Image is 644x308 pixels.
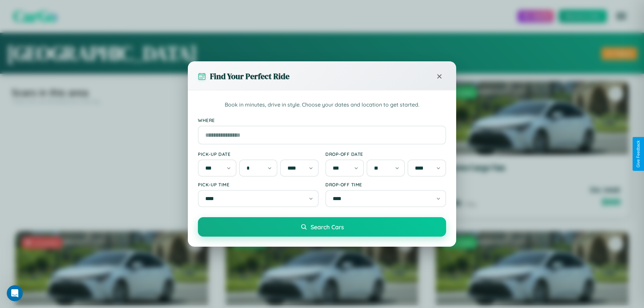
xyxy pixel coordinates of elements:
[198,151,319,157] label: Pick-up Date
[325,151,446,157] label: Drop-off Date
[198,182,319,187] label: Pick-up Time
[325,182,446,187] label: Drop-off Time
[210,71,289,82] h3: Find Your Perfect Ride
[198,117,446,123] label: Where
[198,101,446,109] p: Book in minutes, drive in style. Choose your dates and location to get started.
[198,217,446,237] button: Search Cars
[311,223,344,231] span: Search Cars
